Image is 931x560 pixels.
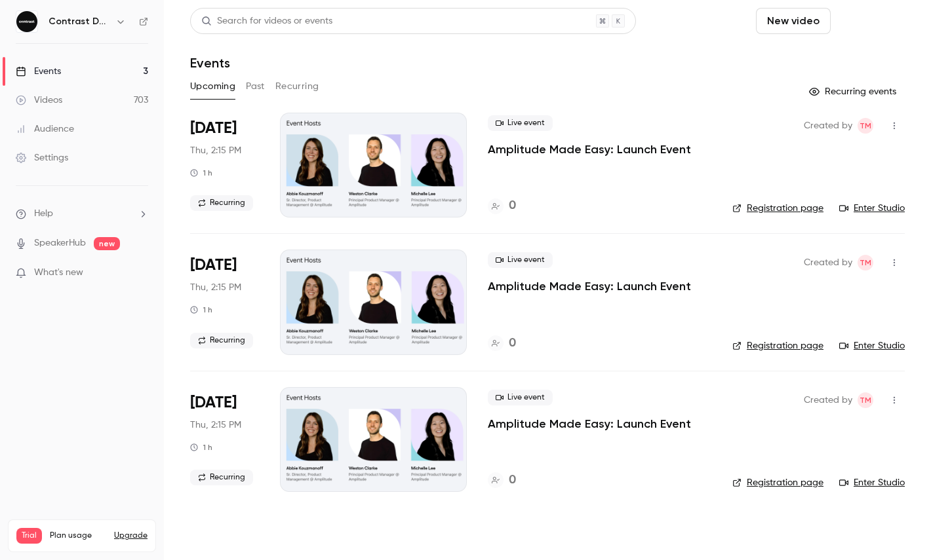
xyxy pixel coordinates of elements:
span: Live event [488,252,553,268]
a: Amplitude Made Easy: Launch Event [488,416,691,432]
span: Recurring [190,470,253,485]
span: Thu, 2:15 PM [190,281,241,294]
button: Upgrade [114,531,148,541]
span: new [94,237,120,250]
a: Registration page [732,202,823,215]
span: Plan usage [50,531,106,541]
a: Registration page [732,339,823,352]
span: What's new [34,266,83,280]
span: TM [860,118,871,134]
span: Live event [488,390,553,405]
a: Amplitude Made Easy: Launch Event [488,278,691,294]
span: Tim Minton [858,255,873,271]
span: Created by [804,118,852,134]
span: TM [860,392,871,408]
div: Sep 25 Thu, 1:15 PM (Europe/London) [190,113,259,217]
a: Registration page [732,476,823,489]
span: TM [860,255,871,271]
h4: 0 [509,335,516,352]
span: [DATE] [190,118,237,139]
span: Recurring [190,333,253,348]
li: help-dropdown-opener [16,207,148,221]
span: Live event [488,115,553,131]
a: Amplitude Made Easy: Launch Event [488,141,691,157]
a: 0 [488,335,516,352]
div: Oct 2 Thu, 1:15 PM (Europe/London) [190,250,259,354]
h4: 0 [509,197,516,215]
button: Recurring events [803,81,905,102]
button: New video [756,8,831,34]
span: Tim Minton [858,392,873,408]
span: [DATE] [190,255,237,276]
button: Recurring [275,76,319,97]
span: Recurring [190,195,253,211]
span: [DATE] [190,392,237,413]
button: Upcoming [190,76,235,97]
span: Trial [16,528,42,544]
div: Search for videos or events [201,14,332,28]
span: Tim Minton [858,118,873,134]
span: Created by [804,255,852,271]
img: Contrast Demos [16,11,37,32]
a: Enter Studio [839,202,905,215]
div: 1 h [190,305,212,315]
span: Help [34,207,53,221]
a: SpeakerHub [34,236,86,250]
div: Audience [16,122,74,136]
span: Created by [804,392,852,408]
div: 1 h [190,168,212,178]
span: Thu, 2:15 PM [190,144,241,157]
a: Enter Studio [839,476,905,489]
div: Oct 9 Thu, 1:15 PM (Europe/London) [190,387,259,492]
h6: Contrast Demos [49,15,110,28]
div: Events [16,65,61,78]
h1: Events [190,55,230,71]
span: Thu, 2:15 PM [190,419,241,432]
div: Settings [16,151,68,164]
button: Past [246,76,265,97]
a: Enter Studio [839,339,905,352]
div: 1 h [190,442,212,453]
a: 0 [488,472,516,489]
a: 0 [488,197,516,215]
h4: 0 [509,472,516,489]
button: Schedule [836,8,905,34]
div: Videos [16,94,62,107]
